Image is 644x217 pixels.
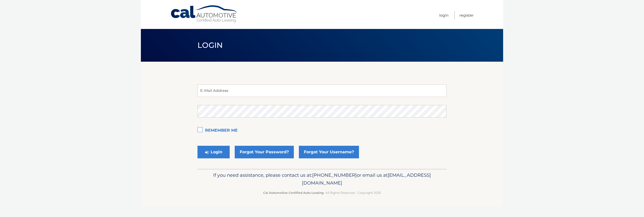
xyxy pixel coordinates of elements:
[439,11,449,19] a: Login
[201,171,443,187] p: If you need assistance, please contact us at: or email us at
[170,5,238,23] a: Cal Automotive
[197,126,447,136] label: Remember Me
[312,172,357,178] span: [PHONE_NUMBER]
[197,146,230,158] button: Login
[197,41,223,50] span: Login
[235,146,294,158] a: Forgot Your Password?
[299,146,359,158] a: Forgot Your Username?
[459,11,474,19] a: Register
[263,191,324,195] strong: Cal Automotive Certified Auto Leasing
[201,190,443,195] p: - All Rights Reserved - Copyright 2025
[197,84,447,97] input: E-Mail Address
